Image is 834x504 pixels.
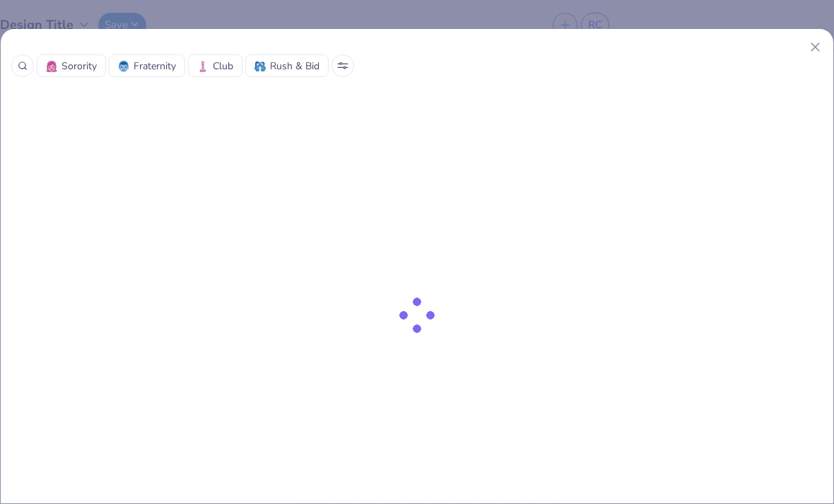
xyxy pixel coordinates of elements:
[270,59,319,74] span: Rush & Bid
[245,54,329,77] button: Rush & BidRush & Bid
[254,61,266,72] img: Rush & Bid
[188,54,242,77] button: ClubClub
[197,61,208,72] img: Club
[213,59,233,74] span: Club
[61,59,97,74] span: Sorority
[37,54,106,77] button: SororitySorority
[134,59,176,74] span: Fraternity
[109,54,185,77] button: FraternityFraternity
[118,61,129,72] img: Fraternity
[331,54,354,77] button: Sort Popup Button
[46,61,57,72] img: Sorority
